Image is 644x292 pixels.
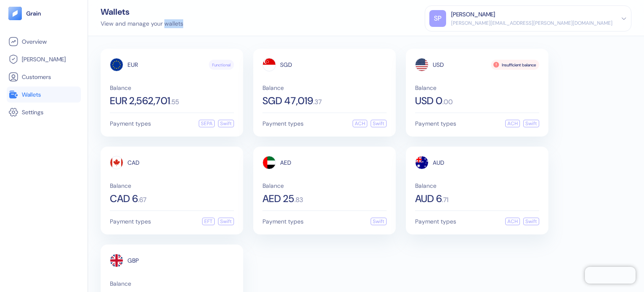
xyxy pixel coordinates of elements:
span: Balance [415,85,539,91]
span: AUD 6 [415,194,442,204]
div: [PERSON_NAME] [451,10,495,19]
div: ACH [505,120,520,127]
span: Settings [22,108,44,116]
span: Balance [110,183,234,189]
div: Insufficient balance [491,60,539,70]
div: View and manage your wallets [101,19,183,28]
div: ACH [505,218,520,225]
div: SP [429,10,446,27]
span: CAD 6 [110,194,138,204]
span: Wallets [22,90,41,99]
span: Balance [262,85,387,91]
span: Customers [22,73,51,81]
div: Swift [218,120,234,127]
span: Payment types [415,121,456,126]
div: Swift [371,218,387,225]
span: CAD [127,160,140,166]
div: Swift [371,120,387,127]
div: EFT [202,218,215,225]
div: Wallets [101,8,183,16]
span: . 00 [442,99,453,105]
span: SGD [280,62,292,68]
span: Balance [110,85,234,91]
div: SEPA [199,120,215,127]
span: Payment types [262,218,304,224]
span: Balance [110,281,234,287]
div: [PERSON_NAME][EMAIL_ADDRESS][PERSON_NAME][DOMAIN_NAME] [451,19,613,27]
span: Overview [22,37,47,46]
div: ACH [353,120,367,127]
span: . 55 [170,99,179,105]
span: AED [280,160,291,166]
span: EUR 2,562,701 [110,96,170,106]
span: . 67 [138,197,146,203]
span: SGD 47,019 [262,96,313,106]
span: EUR [127,62,138,68]
div: Swift [218,218,234,225]
img: logo-tablet-V2.svg [8,7,22,20]
span: GBP [127,258,139,263]
img: logo [26,11,42,16]
iframe: Chatra live chat [585,267,636,284]
span: . 71 [442,197,449,203]
a: [PERSON_NAME] [8,54,79,64]
span: AUD [433,160,444,166]
span: [PERSON_NAME] [22,55,66,63]
span: . 37 [313,99,322,105]
a: Overview [8,37,79,47]
span: Payment types [110,218,151,224]
span: USD 0 [415,96,442,106]
span: USD [433,62,444,68]
span: . 83 [294,197,303,203]
span: Payment types [415,218,456,224]
span: Payment types [262,121,304,126]
a: Wallets [8,89,79,100]
span: AED 25 [262,194,294,204]
span: Balance [262,183,387,189]
span: Functional [212,62,231,68]
span: Payment types [110,121,151,126]
a: Settings [8,107,79,117]
div: Swift [523,120,539,127]
a: Customers [8,72,79,82]
span: Balance [415,183,539,189]
div: Swift [523,218,539,225]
